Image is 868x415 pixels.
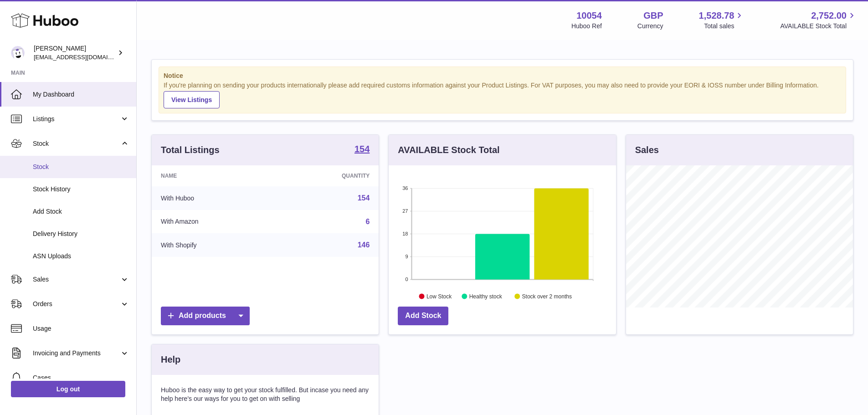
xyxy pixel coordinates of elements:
th: Name [152,165,276,186]
div: Huboo Ref [571,22,602,31]
text: Low Stock [426,293,452,299]
td: With Huboo [152,186,276,210]
text: 27 [403,208,408,214]
text: Stock over 2 months [522,293,572,299]
text: 18 [403,231,408,236]
span: 2,752.00 [811,10,847,22]
div: Currency [637,22,663,31]
span: AVAILABLE Stock Total [780,22,857,31]
span: Add Stock [33,207,129,216]
span: Invoicing and Payments [33,349,120,358]
span: Total sales [704,22,745,31]
strong: 10054 [576,10,602,22]
span: Sales [33,275,120,284]
img: internalAdmin-10054@internal.huboo.com [11,46,25,60]
h3: Total Listings [161,144,220,156]
h3: Sales [635,144,659,156]
span: Stock [33,163,129,171]
span: Orders [33,300,120,308]
span: ASN Uploads [33,252,129,261]
strong: GBP [643,10,663,22]
span: Stock [33,139,120,148]
td: With Amazon [152,210,276,234]
a: Add products [161,307,250,325]
span: Listings [33,115,120,123]
strong: 154 [354,144,370,154]
h3: Help [161,354,180,366]
a: Log out [11,381,125,397]
a: 154 [354,144,370,155]
span: [EMAIL_ADDRESS][DOMAIN_NAME] [34,53,134,61]
a: 6 [365,218,370,225]
a: Add Stock [398,307,448,325]
div: If you're planning on sending your products internationally please add required customs informati... [164,81,841,108]
span: 1,528.78 [699,10,734,22]
span: Cases [33,374,129,382]
p: Huboo is the easy way to get your stock fulfilled. But incase you need any help here's our ways f... [161,386,370,403]
a: 154 [358,194,370,202]
text: 36 [403,185,408,191]
th: Quantity [276,165,379,186]
span: Usage [33,324,129,333]
strong: Notice [164,72,841,80]
a: View Listings [164,91,220,108]
text: 9 [406,254,408,259]
td: With Shopify [152,233,276,257]
div: [PERSON_NAME] [34,44,116,61]
span: My Dashboard [33,90,129,99]
text: 0 [406,277,408,282]
text: Healthy stock [469,293,503,299]
span: Stock History [33,185,129,194]
a: 1,528.78 Total sales [699,10,745,31]
a: 2,752.00 AVAILABLE Stock Total [780,10,857,31]
span: Delivery History [33,230,129,238]
h3: AVAILABLE Stock Total [398,144,499,156]
a: 146 [358,241,370,249]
